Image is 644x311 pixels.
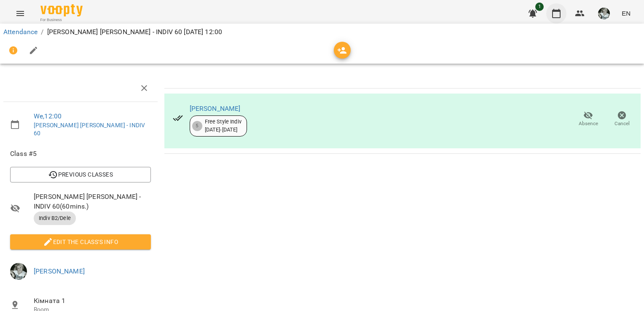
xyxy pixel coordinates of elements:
div: 5 [192,121,202,131]
a: [PERSON_NAME] [190,105,241,113]
a: We , 12:00 [34,112,62,120]
span: Edit the class's Info [17,237,144,247]
button: Previous Classes [10,167,151,182]
span: Class #5 [10,149,151,159]
span: For Business [40,17,83,23]
div: Free Style Indiv [DATE] - [DATE] [205,118,241,134]
img: Voopty Logo [40,4,83,16]
li: / [41,27,43,37]
span: 1 [535,3,544,11]
span: EN [622,9,631,18]
span: Cancel [614,120,630,127]
span: Absence [579,120,598,127]
img: b75cef4f264af7a34768568bb4385639.jpg [598,8,610,19]
p: [PERSON_NAME] [PERSON_NAME] - INDIV 60 [DATE] 12:00 [47,27,223,37]
button: Absence [572,107,605,131]
a: [PERSON_NAME] [34,267,85,275]
a: [PERSON_NAME] [PERSON_NAME] - INDIV 60 [34,122,145,137]
img: b75cef4f264af7a34768568bb4385639.jpg [10,263,27,280]
span: Indiv B2/Dele [34,214,76,222]
span: [PERSON_NAME] [PERSON_NAME] - INDIV 60 ( 60 mins. ) [34,192,151,212]
a: Attendance [3,28,38,36]
button: EN [618,5,634,21]
button: Cancel [605,107,639,131]
button: Edit the class's Info [10,234,151,249]
nav: breadcrumb [3,27,641,37]
button: Menu [10,3,30,24]
span: Кімната 1 [34,296,151,306]
span: Previous Classes [17,169,144,180]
